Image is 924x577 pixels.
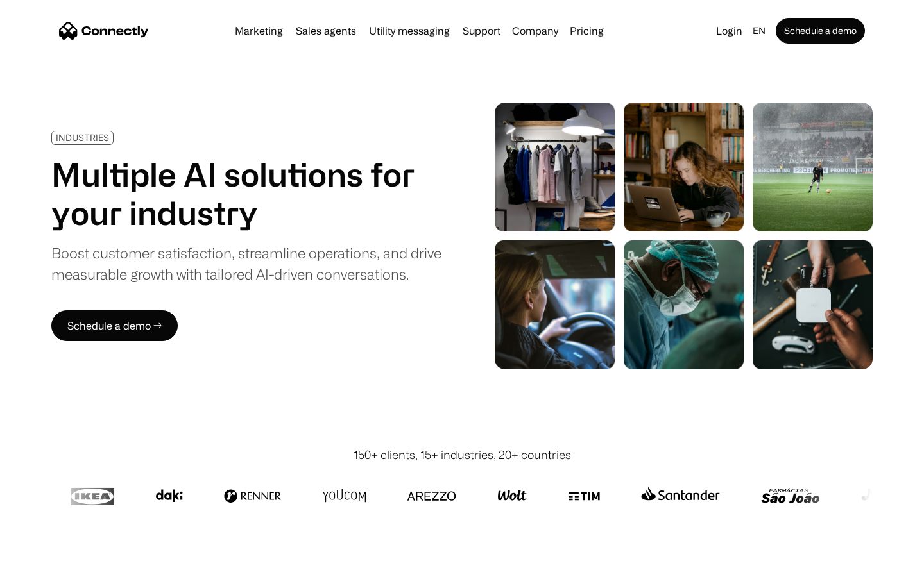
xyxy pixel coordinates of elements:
ul: Language list [26,555,77,573]
aside: Language selected: English [13,553,77,573]
div: Boost customer satisfaction, streamline operations, and drive measurable growth with tailored AI-... [51,242,441,285]
a: Login [711,22,748,40]
a: Marketing [230,26,288,36]
a: Pricing [565,26,609,36]
a: Schedule a demo → [51,310,178,341]
a: Support [458,26,506,36]
div: 150+ clients, 15+ industries, 20+ countries [354,446,571,464]
div: INDUSTRIES [56,133,109,142]
div: en [753,22,766,40]
a: Sales agents [291,26,361,36]
div: Company [512,22,558,40]
div: Company [508,22,562,40]
a: home [59,21,149,40]
h1: Multiple AI solutions for your industry [51,155,441,232]
a: Utility messaging [364,26,455,36]
div: en [748,22,773,40]
a: Schedule a demo [776,18,865,44]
